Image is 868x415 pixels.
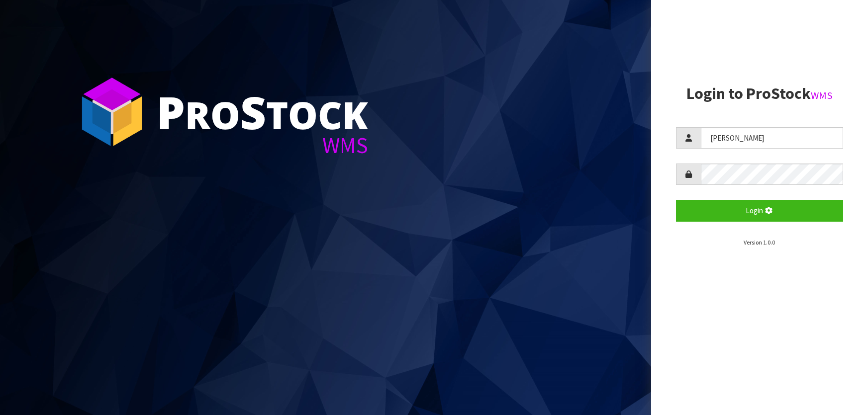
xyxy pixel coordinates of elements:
button: Login [676,200,843,221]
h2: Login to ProStock [676,85,843,102]
img: ProStock Cube [75,75,149,149]
div: ro tock [157,89,368,134]
input: Username [701,127,843,149]
span: S [240,82,266,142]
span: P [157,82,185,142]
small: WMS [811,89,833,102]
small: Version 1.0.0 [744,239,775,246]
div: WMS [157,134,368,157]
